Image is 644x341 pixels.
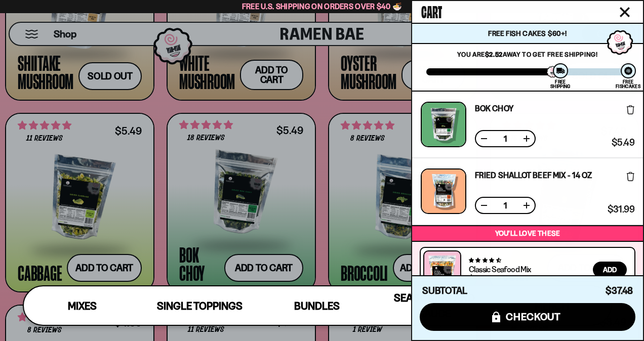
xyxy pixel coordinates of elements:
span: $31.99 [608,205,634,214]
button: Close cart [617,5,632,20]
span: $37.48 [606,285,633,296]
span: Mixes [68,300,97,312]
div: $26.99 [469,274,492,282]
span: $5.49 [612,138,634,147]
div: Free Shipping [550,79,570,89]
span: Seasoning and Sauce [394,291,474,320]
span: 1 [497,201,513,209]
span: 4.68 stars [469,257,501,264]
button: Add [593,262,627,278]
span: Single Toppings [157,300,243,312]
strong: $2.52 [485,50,503,58]
a: Mixes [24,286,141,325]
span: 1 [497,135,513,143]
button: checkout [420,303,635,331]
a: Fried Shallot Beef Mix - 14 OZ [475,171,592,179]
span: checkout [506,311,561,322]
h4: Subtotal [422,286,467,296]
span: Cart [421,1,442,21]
a: Single Toppings [141,286,259,325]
span: Free U.S. Shipping on Orders over $40 🍜 [242,2,402,11]
span: Free Fish Cakes $60+! [488,29,567,38]
a: Classic Seafood Mix [469,264,531,274]
a: Bundles [258,286,376,325]
p: You are away to get Free Shipping! [426,50,629,58]
div: Free Fishcakes [616,79,640,89]
a: Seasoning and Sauce [376,286,493,325]
p: You’ll love these [415,229,640,238]
a: Bok Choy [475,104,513,112]
span: Bundles [294,300,340,312]
span: Add [603,266,617,273]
